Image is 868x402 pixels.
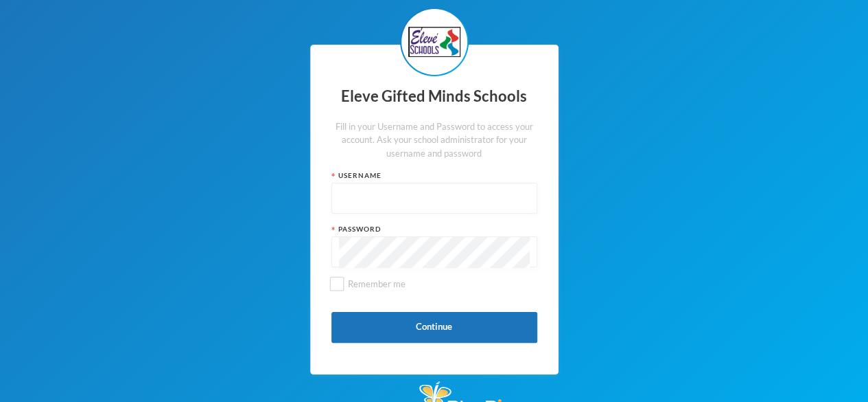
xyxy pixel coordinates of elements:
span: Remember me [342,278,411,289]
div: Username [331,170,537,181]
button: Continue [331,312,537,343]
div: Password [331,224,537,234]
div: Fill in your Username and Password to access your account. Ask your school administrator for your... [331,120,537,161]
div: Eleve Gifted Minds Schools [331,83,537,110]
